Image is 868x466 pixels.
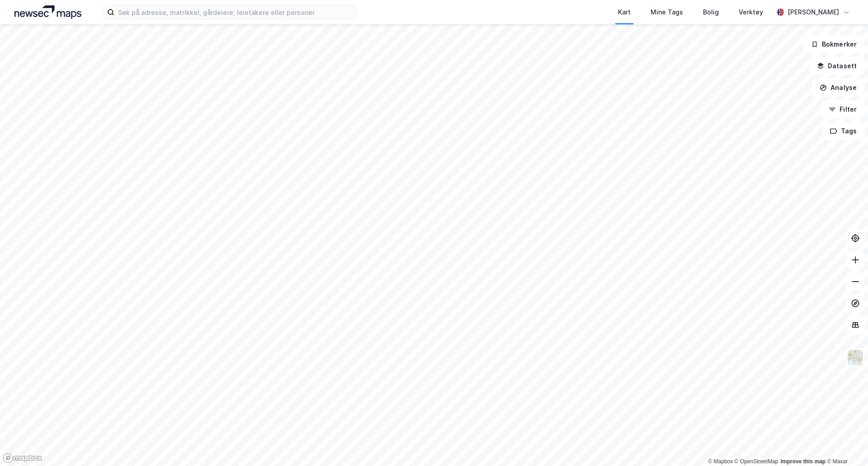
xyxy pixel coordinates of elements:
[735,458,778,465] a: OpenStreetMap
[703,7,719,18] div: Bolig
[821,100,864,118] button: Filter
[803,35,864,53] button: Bokmerker
[618,7,631,18] div: Kart
[788,7,839,18] div: [PERSON_NAME]
[847,349,864,366] img: Z
[823,423,868,466] iframe: Chat Widget
[114,5,356,19] input: Søk på adresse, matrikkel, gårdeiere, leietakere eller personer
[822,122,864,140] button: Tags
[739,7,763,18] div: Verktøy
[809,57,864,75] button: Datasett
[651,7,683,18] div: Mine Tags
[14,5,81,19] img: logo.a4113a55bc3d86da70a041830d287a7e.svg
[3,453,42,463] a: Mapbox homepage
[781,458,826,465] a: Improve this map
[708,458,733,465] a: Mapbox
[823,423,868,466] div: Kontrollprogram for chat
[812,79,864,97] button: Analyse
